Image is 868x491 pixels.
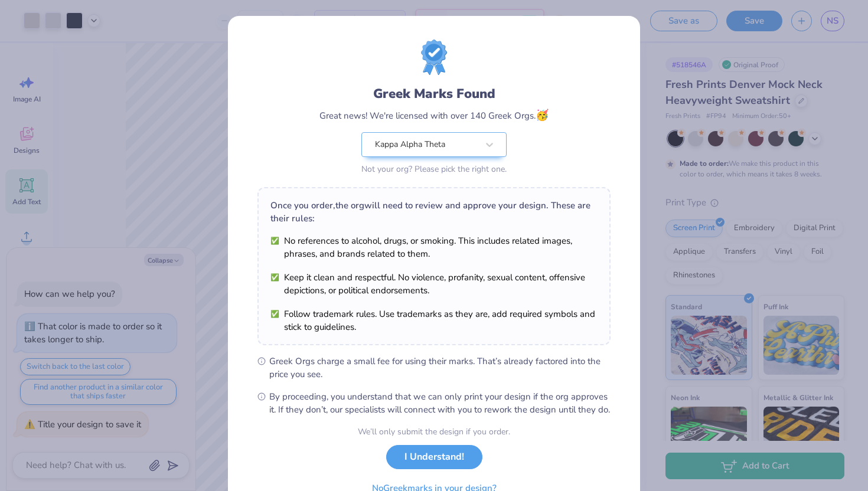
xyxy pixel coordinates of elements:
[269,390,611,416] span: By proceeding, you understand that we can only print your design if the org approves it. If they ...
[270,199,598,225] div: Once you order, the org will need to review and approve your design. These are their rules:
[270,234,598,260] li: No references to alcohol, drugs, or smoking. This includes related images, phrases, and brands re...
[319,107,549,123] div: Great news! We're licensed with over 140 Greek Orgs.
[386,445,482,469] button: I Understand!
[536,108,549,122] span: 🥳
[421,40,447,75] img: License badge
[270,271,598,297] li: Keep it clean and respectful. No violence, profanity, sexual content, offensive depictions, or po...
[373,84,495,103] div: Greek Marks Found
[269,355,611,381] span: Greek Orgs charge a small fee for using their marks. That’s already factored into the price you see.
[270,307,598,333] li: Follow trademark rules. Use trademarks as they are, add required symbols and stick to guidelines.
[361,163,507,175] div: Not your org? Please pick the right one.
[358,425,510,438] div: We’ll only submit the design if you order.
